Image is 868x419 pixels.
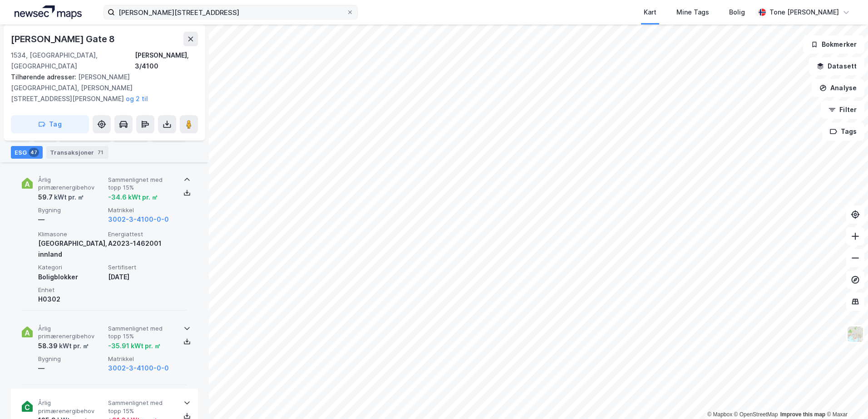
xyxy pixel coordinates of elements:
button: Datasett [809,57,864,75]
div: H0302 [38,294,104,305]
div: 71 [96,148,105,157]
span: Årlig primærenergibehov [38,399,104,415]
div: Mine Tags [676,7,709,18]
iframe: Chat Widget [823,375,868,419]
button: Filter [821,101,864,119]
div: [PERSON_NAME] Gate 8 [11,32,117,46]
span: Enhet [38,286,104,294]
a: OpenStreetMap [734,411,778,418]
span: Sammenlignet med topp 15% [108,176,174,192]
a: Improve this map [780,411,825,418]
button: Bokmerker [803,35,864,54]
div: 1534, [GEOGRAPHIC_DATA], [GEOGRAPHIC_DATA] [11,50,135,72]
div: -35.91 kWt pr. ㎡ [108,341,161,351]
span: Matrikkel [108,206,174,214]
input: Søk på adresse, matrikkel, gårdeiere, leietakere eller personer [115,5,346,19]
div: [DATE] [108,272,174,283]
span: Klimasone [38,230,104,238]
div: ESG [11,146,43,159]
span: Tilhørende adresser: [11,73,78,81]
div: -34.6 kWt pr. ㎡ [108,192,158,203]
span: Matrikkel [108,355,174,363]
div: A2023-1462001 [108,238,174,249]
button: Tag [11,115,89,133]
span: Sertifisert [108,263,174,271]
button: Analyse [812,79,864,97]
span: Sammenlignet med topp 15% [108,399,174,415]
div: Transaksjoner [46,146,108,159]
button: 3002-3-4100-0-0 [108,363,169,374]
div: kWt pr. ㎡ [53,192,84,203]
div: [PERSON_NAME], 3/4100 [135,50,198,72]
img: logo.a4113a55bc3d86da70a041830d287a7e.svg [15,5,82,19]
div: Tone [PERSON_NAME] [769,7,839,18]
span: Energiattest [108,230,174,238]
div: Bolig [729,7,745,18]
span: Sammenlignet med topp 15% [108,325,174,341]
button: Tags [822,122,864,141]
span: Bygning [38,206,104,214]
div: 47 [29,148,39,157]
div: 58.39 [38,341,89,351]
div: — [38,363,104,374]
span: Kategori [38,263,104,271]
div: [GEOGRAPHIC_DATA], innland [38,238,104,260]
span: Bygning [38,355,104,363]
button: 3002-3-4100-0-0 [108,214,169,225]
a: Mapbox [707,411,732,418]
div: Kart [644,7,656,18]
div: 59.7 [38,192,84,203]
span: Årlig primærenergibehov [38,325,104,341]
div: [PERSON_NAME][GEOGRAPHIC_DATA], [PERSON_NAME][STREET_ADDRESS][PERSON_NAME] [11,72,191,104]
div: Boligblokker [38,272,104,283]
span: Årlig primærenergibehov [38,176,104,192]
img: Z [847,326,864,343]
div: kWt pr. ㎡ [58,341,89,351]
div: — [38,214,104,225]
